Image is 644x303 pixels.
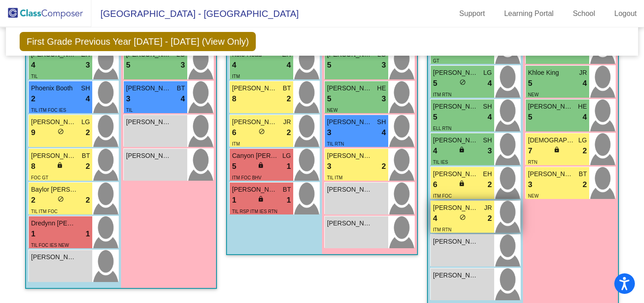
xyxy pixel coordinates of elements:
[382,127,386,139] span: 4
[258,162,264,168] span: lock
[126,84,172,93] span: [PERSON_NAME]
[433,58,439,63] span: GT
[86,93,90,105] span: 4
[259,128,265,135] span: do_not_disturb_alt
[488,78,492,89] span: 4
[31,209,58,214] span: TIL ITM FOC
[86,161,90,172] span: 2
[232,84,278,93] span: [PERSON_NAME]
[287,127,291,139] span: 2
[287,161,291,172] span: 1
[433,237,479,246] span: [PERSON_NAME]
[283,185,291,194] span: BT
[86,228,90,240] span: 1
[31,108,66,113] span: TIL ITM FOC IES
[554,146,560,153] span: lock
[283,117,291,127] span: JR
[81,84,90,93] span: SH
[528,145,532,157] span: 7
[31,161,35,172] span: 8
[528,102,574,111] span: [PERSON_NAME]
[327,93,331,105] span: 5
[483,102,492,111] span: SH
[433,92,451,97] span: ITM RTN
[528,68,574,78] span: Khloe King
[181,93,185,105] span: 4
[433,227,451,232] span: ITM RTN
[232,127,236,139] span: 6
[86,59,90,71] span: 3
[433,126,452,131] span: ELL RTN
[382,93,386,105] span: 3
[327,84,373,93] span: [PERSON_NAME]
[433,271,479,280] span: [PERSON_NAME]
[377,84,386,93] span: HE
[126,93,130,105] span: 3
[31,127,35,139] span: 9
[31,117,77,127] span: [PERSON_NAME]
[488,213,492,225] span: 2
[433,145,437,157] span: 4
[583,145,587,157] span: 2
[327,117,373,127] span: [PERSON_NAME]
[327,161,331,172] span: 3
[57,162,63,168] span: lock
[126,151,172,161] span: [PERSON_NAME]
[488,145,492,157] span: 3
[484,203,492,213] span: JR
[488,179,492,191] span: 2
[327,185,373,194] span: [PERSON_NAME]
[86,194,90,206] span: 2
[433,136,479,145] span: [PERSON_NAME]
[565,6,602,21] a: School
[578,102,587,111] span: HE
[232,117,278,127] span: [PERSON_NAME]
[583,179,587,191] span: 2
[528,193,538,199] span: NEW
[287,93,291,105] span: 2
[31,219,77,228] span: Dredynn [PERSON_NAME]
[232,161,236,172] span: 5
[31,228,35,240] span: 1
[327,108,338,113] span: NEW
[31,93,35,105] span: 2
[483,68,492,78] span: LG
[433,169,479,179] span: [PERSON_NAME]
[327,151,373,161] span: [PERSON_NAME]
[459,79,466,85] span: do_not_disturb_alt
[126,117,172,127] span: [PERSON_NAME]
[232,59,236,71] span: 4
[433,203,479,213] span: [PERSON_NAME]
[528,92,538,97] span: NEW
[81,117,90,127] span: LG
[528,169,574,179] span: [PERSON_NAME]
[258,196,264,202] span: lock
[181,59,185,71] span: 3
[497,6,561,21] a: Learning Portal
[31,74,37,79] span: TIL
[58,128,64,135] span: do_not_disturb_alt
[433,111,437,123] span: 5
[126,59,130,71] span: 5
[433,179,437,191] span: 6
[126,108,132,113] span: TIL
[382,59,386,71] span: 3
[282,151,291,161] span: LG
[528,111,532,123] span: 5
[232,151,278,161] span: Canyon [PERSON_NAME]
[377,117,386,127] span: SH
[31,252,77,262] span: [PERSON_NAME]
[20,32,256,51] span: First Grade Previous Year [DATE] - [DATE] (View Only)
[433,213,437,225] span: 4
[607,6,644,21] a: Logout
[91,6,299,21] span: [GEOGRAPHIC_DATA] - [GEOGRAPHIC_DATA]
[528,78,532,89] span: 5
[483,136,492,145] span: SH
[232,194,236,206] span: 1
[528,179,532,191] span: 3
[31,84,77,93] span: Phoenix Booth
[433,160,448,165] span: TIL IES
[583,111,587,123] span: 4
[232,175,261,180] span: ITM FOC BHV
[31,243,69,248] span: TIL FOC IES NEW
